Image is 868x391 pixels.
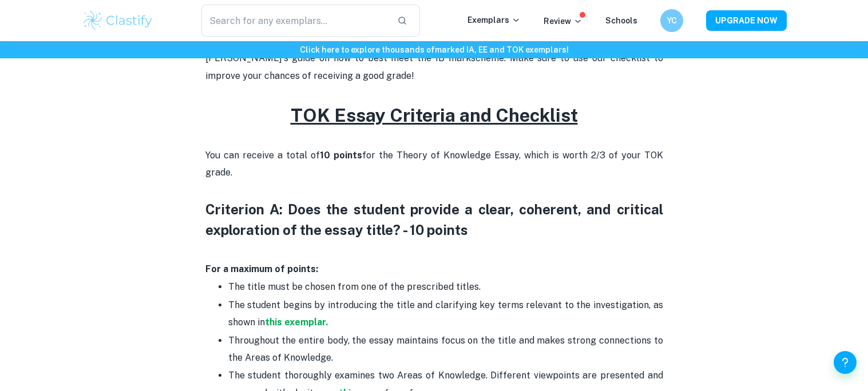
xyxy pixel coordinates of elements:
p: Exemplars [467,14,521,26]
strong: 10 points [320,150,362,161]
h6: YC [665,14,678,27]
p: Throughout the entire body, the essay maintains focus on the title and makes strong connections t... [228,332,663,367]
input: Search for any exemplars... [201,5,389,37]
strong: For a maximum of points: [205,264,318,274]
h6: Click here to explore thousands of marked IA, EE and TOK exemplars ! [2,43,866,56]
h3: Criterion A: Does the student provide a clear, coherent, and critical exploration of the essay ti... [205,199,663,261]
button: YC [660,9,683,32]
a: this exemplar. [265,317,328,328]
p: Are you looking for tips on how to improve your TOK Essay? You are in the right place! Below you ... [205,33,663,85]
button: Help and Feedback [834,351,857,374]
a: Schools [605,16,637,25]
p: The student begins by introducing the title and clarifying key terms relevant to the investigatio... [228,297,663,332]
p: The title must be chosen from one of the prescribed titles. [228,278,663,296]
u: TOK Essay Criteria and Checklist [291,105,578,126]
button: UPGRADE NOW [706,10,787,31]
p: Review [544,15,582,27]
img: Clastify logo [82,9,154,32]
p: You can receive a total of for the Theory of Knowledge Essay, which is worth 2/3 of your TOK grade. [205,147,663,182]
